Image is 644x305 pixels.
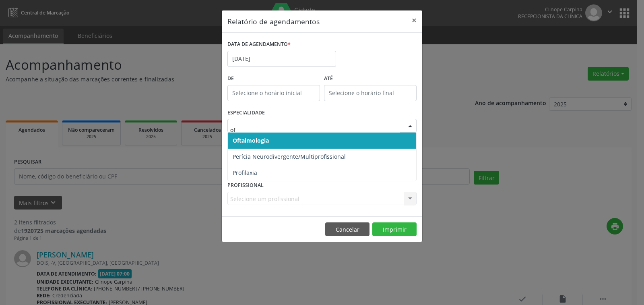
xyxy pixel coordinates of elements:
[227,51,336,67] input: Selecione uma data ou intervalo
[230,122,400,138] input: Seleciona uma especialidade
[372,222,417,236] button: Imprimir
[227,16,320,27] h5: Relatório de agendamentos
[227,85,320,101] input: Selecione o horário inicial
[227,73,320,85] label: De
[324,73,417,85] label: ATÉ
[406,10,422,30] button: Close
[233,137,269,144] span: Oftalmologia
[324,85,417,101] input: Selecione o horário final
[227,107,265,119] label: ESPECIALIDADE
[233,153,346,160] span: Perícia Neurodivergente/Multiprofissional
[233,169,257,176] span: Profilaxia
[325,222,369,236] button: Cancelar
[227,38,291,51] label: DATA DE AGENDAMENTO
[227,179,264,192] label: PROFISSIONAL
